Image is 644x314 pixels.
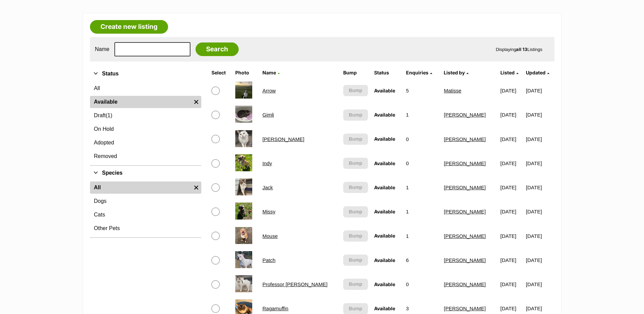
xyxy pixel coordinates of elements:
[262,70,280,75] a: Name
[90,123,201,135] a: On Hold
[498,248,525,272] td: [DATE]
[90,209,201,221] a: Cats
[374,136,395,142] span: Available
[406,70,428,75] span: translation missing: en.admin.listings.index.attributes.enquiries
[343,182,368,193] button: Bump
[444,233,485,239] a: [PERSON_NAME]
[500,70,515,75] span: Listed
[374,185,395,190] span: Available
[403,127,441,151] td: 0
[262,112,274,118] a: Gimli
[403,273,441,296] td: 0
[349,208,362,215] span: Bump
[526,70,546,75] span: Updated
[374,281,395,287] span: Available
[349,184,362,191] span: Bump
[498,200,525,223] td: [DATE]
[341,67,371,78] th: Bump
[403,224,441,248] td: 1
[262,160,272,166] a: Indy
[262,281,328,287] a: Professor [PERSON_NAME]
[262,209,275,214] a: Missy
[349,136,362,143] span: Bump
[262,136,304,142] a: [PERSON_NAME]
[343,279,368,290] button: Bump
[374,306,395,311] span: Available
[526,224,553,248] td: [DATE]
[90,222,201,234] a: Other Pets
[90,82,201,94] a: All
[403,103,441,126] td: 1
[90,20,168,34] a: Create new listing
[343,206,368,217] button: Bump
[371,67,403,78] th: Status
[406,70,432,75] a: Enquiries
[374,233,395,239] span: Available
[343,158,368,169] button: Bump
[90,137,201,149] a: Adopted
[90,180,201,237] div: Species
[191,96,201,108] a: Remove filter
[526,200,553,223] td: [DATE]
[262,306,288,311] a: Ragamuffin
[444,88,461,93] a: Matisse
[90,181,191,194] a: All
[196,42,239,56] input: Search
[262,185,273,190] a: Jack
[343,109,368,121] button: Bump
[262,233,278,239] a: Mouse
[349,305,362,312] span: Bump
[403,200,441,223] td: 1
[498,79,525,102] td: [DATE]
[349,281,362,288] span: Bump
[526,79,553,102] td: [DATE]
[90,109,201,122] a: Draft
[500,70,518,75] a: Listed
[349,111,362,119] span: Bump
[498,176,525,199] td: [DATE]
[498,152,525,175] td: [DATE]
[498,273,525,296] td: [DATE]
[526,152,553,175] td: [DATE]
[403,176,441,199] td: 1
[374,209,395,214] span: Available
[444,185,485,190] a: [PERSON_NAME]
[233,67,259,78] th: Photo
[349,87,362,94] span: Bump
[444,281,485,287] a: [PERSON_NAME]
[444,70,468,75] a: Listed by
[496,47,542,52] span: Displaying Listings
[106,111,112,120] span: (1)
[349,232,362,240] span: Bump
[403,248,441,272] td: 6
[374,257,395,263] span: Available
[526,103,553,126] td: [DATE]
[349,257,362,264] span: Bump
[95,46,110,52] label: Name
[90,195,201,207] a: Dogs
[343,85,368,96] button: Bump
[444,306,485,311] a: [PERSON_NAME]
[209,67,232,78] th: Select
[374,88,395,93] span: Available
[262,88,276,93] a: Arrow
[498,103,525,126] td: [DATE]
[343,230,368,242] button: Bump
[90,69,201,78] button: Status
[191,181,201,194] a: Remove filter
[498,127,525,151] td: [DATE]
[374,112,395,118] span: Available
[343,255,368,266] button: Bump
[498,224,525,248] td: [DATE]
[403,152,441,175] td: 0
[90,150,201,162] a: Removed
[526,248,553,272] td: [DATE]
[444,160,485,166] a: [PERSON_NAME]
[526,127,553,151] td: [DATE]
[90,96,191,108] a: Available
[526,176,553,199] td: [DATE]
[349,160,362,167] span: Bump
[90,169,201,177] button: Species
[374,160,395,166] span: Available
[444,112,485,118] a: [PERSON_NAME]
